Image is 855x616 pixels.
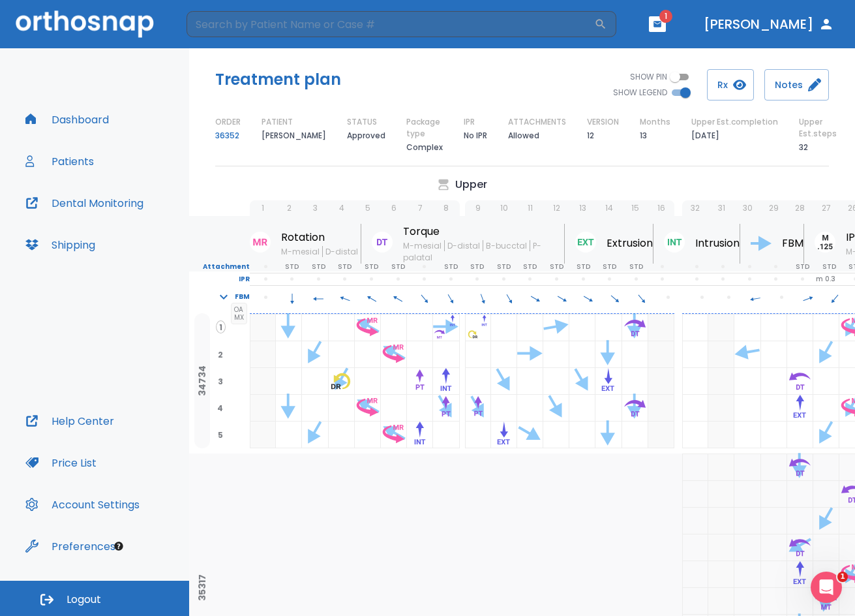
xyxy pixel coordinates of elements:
p: IPR [189,273,250,285]
div: extracted [648,315,674,341]
a: Patients [18,146,102,177]
span: SHOW LEGEND [613,87,667,99]
div: extracted [708,534,734,561]
span: 300° [358,292,385,303]
button: Help Center [18,405,122,437]
p: STD [577,261,590,273]
span: Logout [67,593,101,607]
p: STD [391,261,405,273]
p: STD [822,261,836,273]
p: Rotation [281,230,361,245]
span: OA MX [231,303,247,324]
iframe: Intercom live chat [811,572,842,603]
p: STD [444,261,458,273]
p: STD [796,261,809,273]
p: STD [312,261,325,273]
p: 6 [391,202,397,214]
p: FBM [235,291,250,303]
p: STD [497,261,511,273]
span: 2 [215,348,226,360]
p: Intrusion [695,236,740,251]
p: 28 [795,202,805,214]
p: Months [640,116,670,128]
span: 120° [549,292,576,303]
p: STD [550,261,563,273]
p: STD [470,261,484,273]
div: extracted [250,395,276,422]
p: 12 [553,202,560,214]
p: 13 [579,202,586,214]
div: extracted [708,315,734,341]
div: extracted [708,422,734,448]
span: D-distal [444,240,483,251]
div: extracted [708,395,734,422]
p: Approved [347,128,385,144]
div: extracted [708,454,734,481]
span: SHOW PIN [630,71,667,83]
p: 13 [640,128,647,144]
span: 300° [385,292,412,303]
p: m 0.3 [816,273,835,285]
p: 32 [799,140,808,155]
div: extracted [648,341,674,368]
p: 10 [500,202,508,214]
button: Shipping [18,229,103,260]
div: extracted [648,368,674,395]
p: IPR [464,116,475,128]
span: 4 [215,402,226,414]
p: Allowed [508,128,539,144]
button: Price List [18,447,104,478]
span: 1 [659,10,672,23]
span: 130° [602,292,629,303]
span: M-mesial [403,240,444,251]
p: VERSION [587,116,619,128]
p: [DATE] [691,128,719,144]
p: 34734 [197,365,207,396]
a: Account Settings [18,489,147,520]
button: Dashboard [18,104,117,135]
div: Tooltip anchor [113,540,125,552]
p: 16 [657,202,665,214]
p: STD [603,261,616,273]
span: 270° [305,292,332,303]
div: extracted [250,315,276,341]
span: 290° [332,292,359,303]
p: Complex [406,140,443,155]
p: Upper [455,177,487,192]
button: Preferences [18,531,123,562]
p: Torque [403,224,564,239]
div: extracted [250,341,276,368]
img: Orthosnap [16,10,154,37]
div: extracted [708,341,734,368]
p: Upper Est.steps [799,116,837,140]
p: Attachment [189,261,250,273]
span: 140° [412,292,438,303]
span: 3 [215,375,226,387]
p: 27 [822,202,831,214]
p: 15 [631,202,639,214]
p: STD [365,261,378,273]
p: 12 [587,128,594,144]
p: ORDER [215,116,241,128]
button: [PERSON_NAME] [698,12,839,36]
p: FBM [782,236,803,251]
span: 70° [795,292,822,303]
p: 30 [743,202,753,214]
span: 140° [628,292,655,303]
p: ATTACHMENTS [508,116,566,128]
p: 7 [418,202,423,214]
p: STD [629,261,643,273]
span: 1 [837,572,848,582]
div: extracted [708,481,734,508]
button: Dental Monitoring [18,187,151,219]
p: 1 [262,202,264,214]
div: extracted [250,368,276,395]
p: 8 [443,202,449,214]
div: extracted [648,422,674,448]
div: extracted [250,422,276,448]
p: STD [523,261,537,273]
